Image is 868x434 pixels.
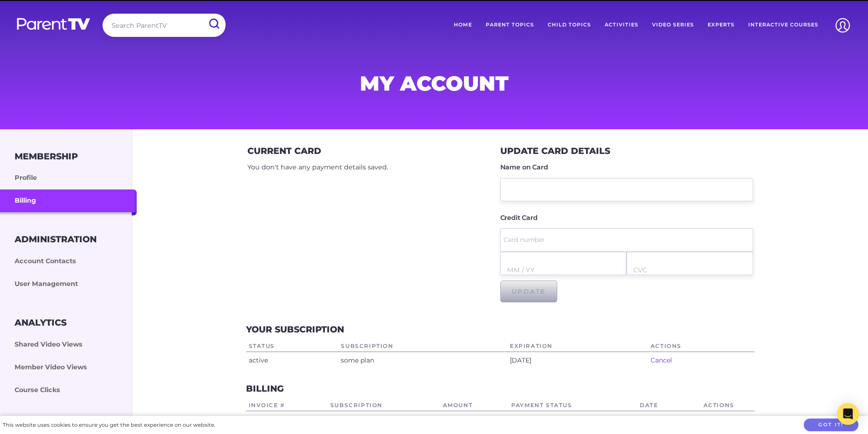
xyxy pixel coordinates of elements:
[683,400,755,411] th: Actions
[202,14,226,34] input: Submit
[479,14,541,36] a: Parent Topics
[246,400,328,411] th: Invoice #
[16,17,91,31] img: parenttv-logo-white.4c85aaf.svg
[500,281,557,302] button: Update
[247,146,321,156] h3: Current Card
[15,151,78,162] h3: Membership
[328,400,440,411] th: Subscription
[598,14,645,36] a: Activities
[246,341,339,352] th: Status
[804,419,858,432] button: Got it!
[500,164,548,170] label: Name on Card
[247,162,500,174] p: You don't have any payment details saved.
[500,146,610,156] h3: Update Card Details
[246,383,284,394] h3: Billing
[651,356,672,364] a: Cancel
[338,352,507,369] td: some plan
[637,400,683,411] th: Date
[741,14,825,36] a: Interactive Courses
[246,352,339,369] td: active
[338,341,507,352] th: Subscription
[645,14,701,36] a: Video Series
[837,403,859,425] div: Open Intercom Messenger
[440,400,509,411] th: Amount
[508,400,637,411] th: Payment Status
[246,324,344,335] h3: Your subscription
[103,14,226,37] input: Search ParentTV
[648,341,755,352] th: Actions
[507,259,620,282] input: MM / YY
[447,14,479,36] a: Home
[507,341,648,352] th: Expiration
[15,317,67,328] h3: Analytics
[831,14,854,37] img: Account
[507,352,648,369] td: [DATE]
[15,234,97,245] h3: Administration
[541,14,598,36] a: Child Topics
[3,420,215,430] div: This website uses cookies to ensure you get the best experience on our website.
[701,14,741,36] a: Experts
[215,74,654,92] h1: My Account
[503,228,749,251] input: Card number
[500,214,538,221] label: Credit Card
[633,259,746,282] input: CVC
